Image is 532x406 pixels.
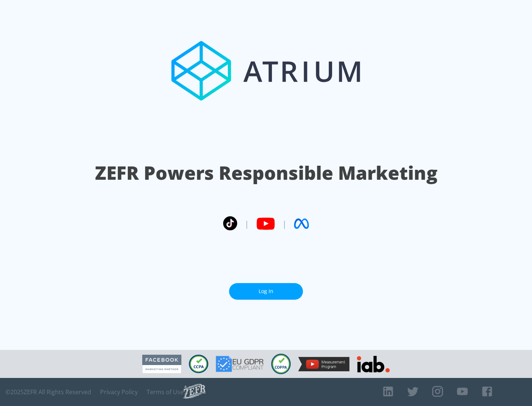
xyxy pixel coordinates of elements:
h1: ZEFR Powers Responsible Marketing [95,160,437,186]
a: Terms of Use [147,388,184,396]
img: COPPA Compliant [271,354,291,374]
img: IAB [357,356,390,372]
a: Privacy Policy [100,388,138,396]
a: Log In [229,283,303,300]
img: Facebook Marketing Partner [142,355,181,374]
img: CCPA Compliant [189,355,208,373]
span: | [282,218,287,229]
span: | [245,218,249,229]
img: GDPR Compliant [216,356,264,372]
span: © 2025 ZEFR All Rights Reserved [6,388,91,396]
img: YouTube Measurement Program [298,357,349,371]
